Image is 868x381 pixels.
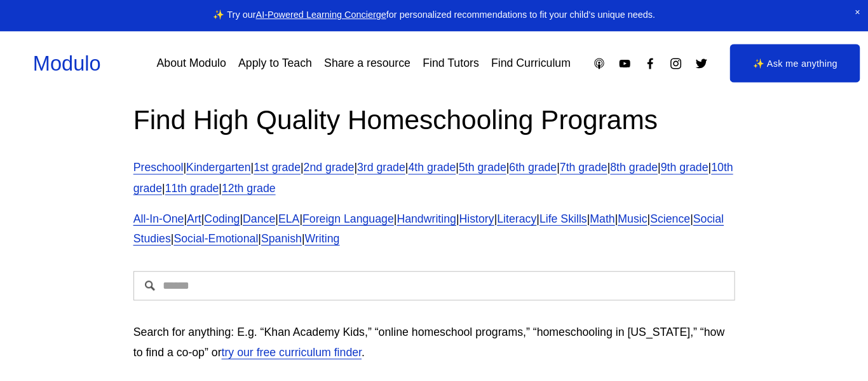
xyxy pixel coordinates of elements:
[397,211,456,224] a: Handwriting
[243,211,276,224] a: Dance
[135,102,734,137] h2: Find High Quality Homeschooling Programs
[589,211,614,224] a: Math
[496,211,536,224] a: Literacy
[205,211,241,224] a: Coding
[175,231,259,244] a: Social-Emotional
[459,211,494,224] a: History
[642,57,656,70] a: Facebook
[135,157,734,198] p: | | | | | | | | | | | | |
[592,57,605,70] a: Apple Podcasts
[257,10,386,20] a: AI-Powered Learning Concierge
[187,160,252,173] a: Kindergarten
[668,57,681,70] a: Instagram
[617,211,646,224] a: Music
[408,160,455,173] a: 4th grade
[305,231,340,244] a: Writing
[609,160,656,173] a: 8th grade
[166,181,219,193] a: 11th grade
[423,52,478,74] a: Find Tutors
[325,52,410,74] a: Share a resource
[279,211,300,224] a: ELA
[135,211,722,244] a: Social Studies
[254,160,301,173] a: 1st grade
[188,211,203,224] a: Art
[35,52,102,74] a: Modulo
[135,270,734,299] input: Search
[539,211,586,224] a: Life Skills
[458,160,505,173] a: 5th grade
[559,160,606,173] a: 7th grade
[728,44,858,82] a: ✨ Ask me anything
[304,160,354,173] a: 2nd grade
[262,231,302,244] a: Spanish
[135,321,734,361] p: Search for anything: E.g. “Khan Academy Kids,” “online homeschool programs,” “homeschooling in [U...
[617,57,630,70] a: YouTube
[357,160,405,173] a: 3rd grade
[135,208,734,249] p: | | | | | | | | | | | | | | | |
[222,181,276,193] a: 12th grade
[135,160,731,193] a: 10th grade
[239,52,312,74] a: Apply to Teach
[135,211,185,224] a: All-In-One
[660,160,707,173] a: 9th grade
[693,57,707,70] a: Twitter
[135,160,184,173] a: Preschool
[649,211,689,224] a: Science
[158,52,227,74] a: About Modulo
[303,211,394,224] a: Foreign Language
[491,52,569,74] a: Find Curriculum
[222,344,362,357] a: try our free curriculum finder
[509,160,556,173] a: 6th grade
